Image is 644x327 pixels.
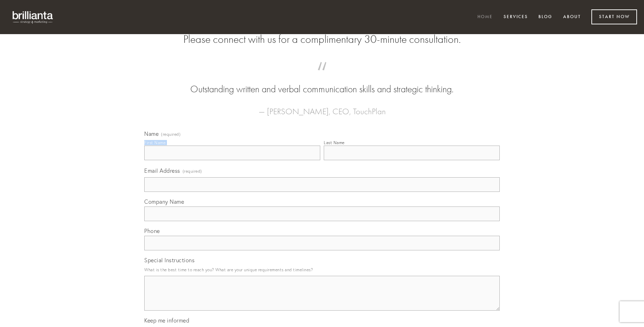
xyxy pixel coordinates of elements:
img: brillianta - research, strategy, marketing [7,7,59,27]
div: Last Name [324,140,345,145]
span: (required) [161,132,181,137]
p: What is the best time to reach you? What are your unique requirements and timelines? [144,265,500,274]
span: Keep me informed [144,317,189,324]
div: First Name [144,140,166,145]
a: About [559,11,585,23]
span: (required) [183,166,202,176]
span: Company Name [144,198,184,205]
span: “ [155,69,489,83]
span: Name [144,130,159,137]
a: Blog [534,11,557,23]
blockquote: Outstanding written and verbal communication skills and strategic thinking. [155,69,489,96]
span: Special Instructions [144,257,194,264]
span: Phone [144,227,160,234]
a: Home [473,11,497,23]
a: Start Now [591,9,637,24]
a: Services [499,11,532,23]
h2: Please connect with us for a complimentary 30-minute consultation. [144,33,500,46]
figcaption: — [PERSON_NAME], CEO, TouchPlan [155,96,489,118]
span: Email Address [144,167,180,174]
